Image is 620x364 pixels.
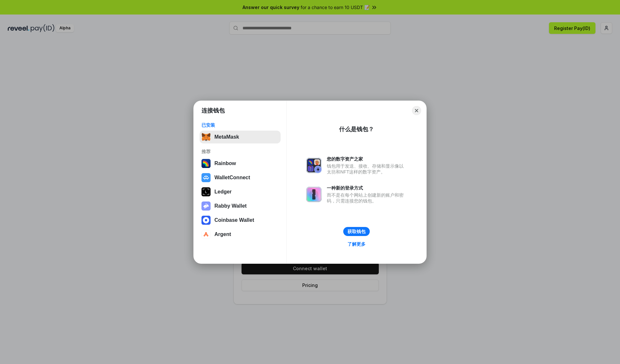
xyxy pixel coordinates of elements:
[306,158,322,173] img: svg+xml,%3Csvg%20xmlns%3D%22http%3A%2F%2Fwww.w3.org%2F2000%2Fsvg%22%20fill%3D%22none%22%20viewBox...
[201,159,211,168] img: svg+xml,%3Csvg%20width%3D%22120%22%20height%3D%22120%22%20viewBox%3D%220%200%20120%20120%22%20fil...
[412,106,421,115] button: Close
[347,241,366,247] div: 了解更多
[343,227,370,236] button: 获取钱包
[201,173,211,182] img: svg+xml,%3Csvg%20width%3D%2228%22%20height%3D%2228%22%20viewBox%3D%220%200%2028%2028%22%20fill%3D...
[201,149,279,154] div: 推荐
[347,229,366,234] div: 获取钱包
[201,216,211,225] img: svg+xml,%3Csvg%20width%3D%2228%22%20height%3D%2228%22%20viewBox%3D%220%200%2028%2028%22%20fill%3D...
[201,107,225,114] h1: 连接钱包
[200,228,281,241] button: Argent
[200,214,281,227] button: Coinbase Wallet
[214,175,250,181] div: WalletConnect
[327,163,407,175] div: 钱包用于发送、接收、存储和显示像以太坊和NFT这样的数字资产。
[327,185,407,191] div: 一种新的登录方式
[214,203,247,209] div: Rabby Wallet
[201,230,211,239] img: svg+xml,%3Csvg%20width%3D%2228%22%20height%3D%2228%22%20viewBox%3D%220%200%2028%2028%22%20fill%3D...
[339,125,374,133] div: 什么是钱包？
[201,202,211,211] img: svg+xml,%3Csvg%20xmlns%3D%22http%3A%2F%2Fwww.w3.org%2F2000%2Fsvg%22%20fill%3D%22none%22%20viewBox...
[200,185,281,198] button: Ledger
[200,157,281,170] button: Rainbow
[214,134,239,140] div: MetaMask
[200,171,281,184] button: WalletConnect
[327,192,407,204] div: 而不是在每个网站上创建新的账户和密码，只需连接您的钱包。
[214,189,232,195] div: Ledger
[200,131,281,143] button: MetaMask
[214,161,236,166] div: Rainbow
[327,156,407,162] div: 您的数字资产之家
[214,231,231,237] div: Argent
[201,187,211,196] img: svg+xml,%3Csvg%20xmlns%3D%22http%3A%2F%2Fwww.w3.org%2F2000%2Fsvg%22%20width%3D%2228%22%20height%3...
[344,240,369,248] a: 了解更多
[200,200,281,212] button: Rabby Wallet
[214,217,254,223] div: Coinbase Wallet
[201,122,279,128] div: 已安装
[306,187,322,202] img: svg+xml,%3Csvg%20xmlns%3D%22http%3A%2F%2Fwww.w3.org%2F2000%2Fsvg%22%20fill%3D%22none%22%20viewBox...
[201,133,211,142] img: svg+xml,%3Csvg%20fill%3D%22none%22%20height%3D%2233%22%20viewBox%3D%220%200%2035%2033%22%20width%...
